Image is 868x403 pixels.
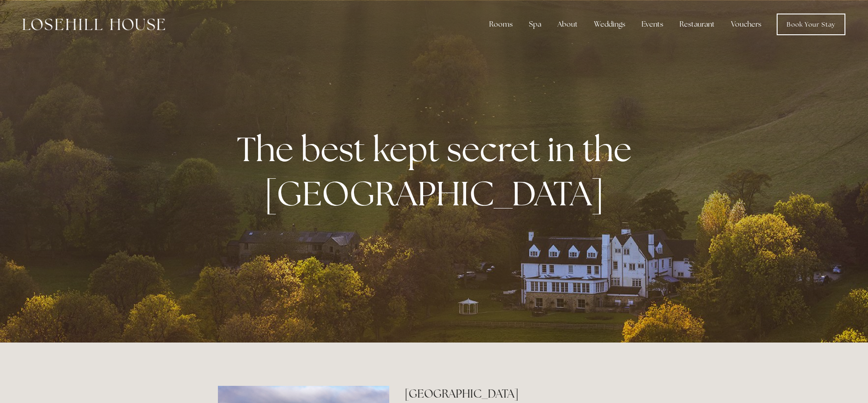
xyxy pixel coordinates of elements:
[237,127,639,215] strong: The best kept secret in the [GEOGRAPHIC_DATA]
[23,19,165,30] img: Losehill House
[587,15,632,33] div: Weddings
[405,386,650,402] h2: [GEOGRAPHIC_DATA]
[672,15,722,33] div: Restaurant
[777,14,845,35] a: Book Your Stay
[482,15,520,33] div: Rooms
[634,15,670,33] div: Events
[550,15,585,33] div: About
[522,15,548,33] div: Spa
[724,15,769,33] a: Vouchers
